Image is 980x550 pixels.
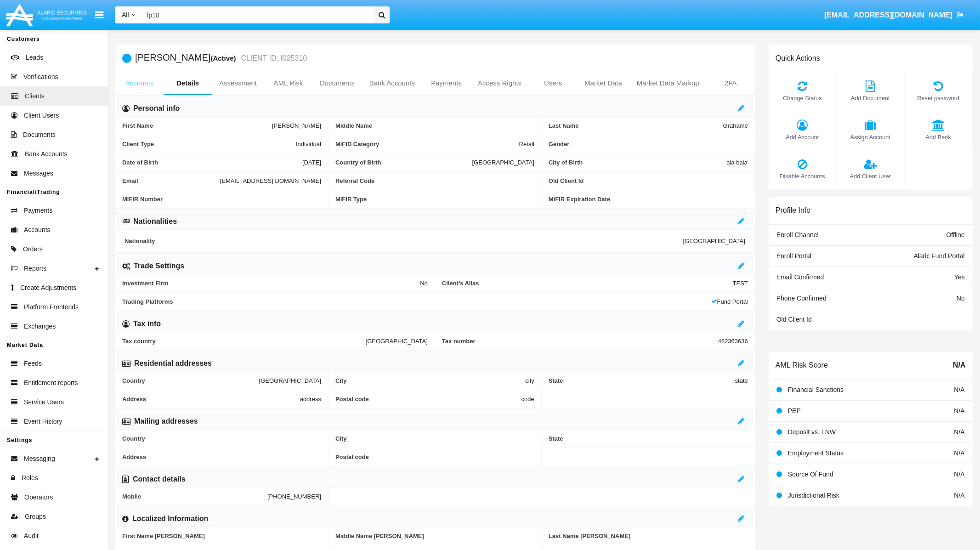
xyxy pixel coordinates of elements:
span: Payments [24,206,52,215]
a: Accounts [115,72,164,94]
a: Market Data Markup [629,72,707,94]
span: Old Client Id [776,316,812,323]
span: Email [122,177,220,184]
h6: AML Risk Score [776,361,828,369]
input: Search [142,6,371,23]
span: Documents [23,130,56,140]
span: Roles [22,473,38,483]
span: Change Status [773,94,832,102]
div: (Active) [210,53,238,63]
span: Nationality [125,238,683,244]
span: Reset password [909,94,968,102]
span: Operators [24,493,53,502]
span: [EMAIL_ADDRESS][DOMAIN_NAME] [220,177,321,184]
span: Exchanges [24,322,56,331]
span: State [549,435,748,442]
span: Country of Birth [335,159,472,166]
a: Assessment [212,72,264,94]
span: Last Name [549,122,723,129]
span: Address [122,454,321,460]
span: Grahame [723,122,748,129]
span: state [735,377,748,384]
span: N/A [954,492,965,499]
span: MiFID Category [335,141,519,147]
h6: Residential addresses [134,358,212,369]
a: [EMAIL_ADDRESS][DOMAIN_NAME] [820,2,969,28]
h6: Quick Actions [776,54,820,62]
span: All [122,11,129,18]
small: CLIENT ID: I025310 [239,55,307,62]
span: [GEOGRAPHIC_DATA] [259,377,321,384]
span: No [420,280,428,287]
span: Phone Confirmed [776,295,827,302]
span: Add Client User [841,172,900,181]
span: N/A [954,407,965,414]
img: Logo image [5,1,88,28]
span: Mobile [122,493,267,500]
span: Clients [25,91,45,101]
h5: [PERSON_NAME] [135,53,307,63]
span: 462363636 [718,338,748,345]
a: Details [164,72,212,94]
span: Date of Birth [122,159,302,166]
a: Market Data [577,72,629,94]
span: Entitlement reports [24,378,78,388]
span: city [526,377,535,384]
span: [DATE] [302,159,321,166]
span: Accounts [24,225,51,235]
h6: Tax info [133,319,161,329]
span: Messages [24,169,53,178]
span: Enroll Channel [776,231,819,238]
span: Country [122,377,259,384]
span: Gender [549,141,748,147]
h6: Profile Info [776,206,810,215]
a: AML Risk [264,72,312,94]
a: Payments [422,72,470,94]
h6: Personal info [133,103,180,113]
span: Client Users [24,111,59,120]
span: Groups [25,512,46,522]
span: Add Account [773,133,832,142]
span: Referral Code [335,177,534,184]
span: Leads [26,53,43,62]
span: Audit [24,531,39,541]
span: [PERSON_NAME] [272,122,321,129]
span: Client Type [122,141,296,147]
span: address [300,396,321,403]
span: N/A [954,428,965,436]
span: City [335,435,534,442]
span: Service Users [24,397,64,407]
span: code [521,396,534,403]
h6: Contact details [133,474,186,484]
span: Financial Sanctions [788,386,844,393]
span: ala bala [726,159,748,166]
span: Last Name [PERSON_NAME] [549,533,748,539]
span: Tax country [122,338,366,345]
span: Fund Portal [711,298,748,305]
span: City [335,377,526,384]
span: Retail [519,141,534,147]
span: Add Bank [909,133,968,142]
span: Create Adjustments [20,283,76,293]
span: Jurisdictional Risk [788,492,839,499]
span: Offline [946,231,965,238]
span: Disable Accounts [773,172,832,181]
a: Users [529,72,577,94]
span: N/A [954,471,965,478]
span: Source Of Fund [788,471,833,478]
h6: Localized Information [132,514,208,524]
span: [GEOGRAPHIC_DATA] [683,238,745,244]
span: Verifications [23,72,58,82]
h6: Mailing addresses [134,416,198,426]
a: All [115,10,142,20]
span: Trading Platforms [122,298,711,305]
span: Individual [296,141,321,147]
span: Middle Name [335,122,534,129]
span: Event History [24,417,62,426]
h6: Trade Settings [134,261,184,271]
span: Messaging [24,454,55,464]
span: N/A [953,360,966,371]
span: Address [122,396,300,403]
span: Platform Frontends [24,302,79,312]
span: No [957,295,965,302]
